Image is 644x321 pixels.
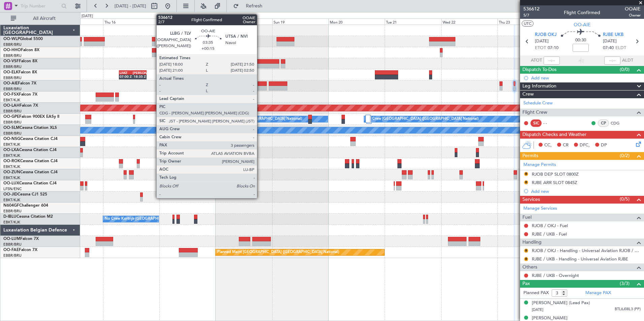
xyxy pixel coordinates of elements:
[564,9,600,16] div: Flight Confirmed
[216,19,272,25] div: Sat 18
[523,290,549,296] label: Planned PAX
[615,307,641,312] span: BTL6J08L3 (PP)
[524,249,528,253] button: R
[3,53,22,58] a: EBBR/BRU
[603,32,623,38] span: RJBE UKB
[103,19,159,25] div: Thu 16
[3,131,22,136] a: EBBR/BRU
[3,64,22,69] a: EBBR/BRU
[3,81,18,85] span: OO-AIE
[441,19,497,25] div: Wed 22
[3,248,37,252] a: OO-FAEFalcon 7X
[3,159,20,163] span: OO-ROK
[611,120,626,126] a: CDG
[120,71,133,75] div: LIMZ
[603,38,617,45] span: [DATE]
[615,45,626,51] span: ELDT
[3,215,53,219] a: D-IBLUCessna Citation M2
[3,37,20,41] span: OO-WLP
[585,290,611,296] a: Manage PAX
[522,82,556,90] span: Leg Information
[105,214,174,224] div: No Crew Kortrijk-[GEOGRAPHIC_DATA]
[240,4,268,8] span: Refresh
[532,256,628,262] a: RJBE / UKB - Handling - Universal Aviation RJBE
[522,21,534,27] button: UTC
[3,115,19,119] span: OO-GPE
[3,237,20,241] span: OO-LUM
[601,142,607,149] span: DP
[532,300,590,307] div: [PERSON_NAME] (Lead Pax)
[82,13,93,19] div: [DATE]
[120,74,133,78] div: 07:00 Z
[3,115,59,119] a: OO-GPEFalcon 900EX EASy II
[3,170,20,174] span: OO-ZUN
[532,248,641,253] a: RJOB / OKJ - Handling - Universal Aviation RJOB / OKJ
[230,1,270,11] button: Refresh
[3,98,20,103] a: EBKT/KJK
[3,181,19,185] span: OO-LUX
[523,5,540,12] span: 536612
[3,126,57,130] a: OO-SLMCessna Citation XLS
[3,120,22,125] a: EBBR/BRU
[603,45,614,51] span: 07:40
[3,159,58,163] a: OO-ROKCessna Citation CJ4
[622,57,633,64] span: ALDT
[524,172,528,176] button: R
[3,204,19,208] span: N604GF
[3,153,20,158] a: EBKT/KJK
[3,248,19,252] span: OO-FAE
[497,19,554,25] div: Thu 23
[3,181,57,185] a: OO-LUXCessna Citation CJ4
[543,120,558,126] div: - -
[532,273,579,278] a: RJBE / UKB - Overnight
[3,186,22,191] a: LFSN/ENC
[524,180,528,184] button: R
[532,223,568,228] a: RJOB / OKJ - Fuel
[532,307,543,312] span: [DATE]
[3,93,19,97] span: OO-FSX
[3,48,39,52] a: OO-HHOFalcon 8X
[548,45,558,51] span: 07:10
[532,171,579,177] div: RJOB DEP SLOT 0800Z
[3,220,20,225] a: EBKT/KJK
[522,263,537,271] span: Others
[523,205,557,212] a: Manage Services
[115,3,146,9] span: [DATE] - [DATE]
[598,119,609,127] div: CP
[620,195,630,203] span: (0/5)
[3,86,22,92] a: EBBR/BRU
[531,75,641,81] div: Add new
[522,91,534,98] span: Crew
[3,42,22,47] a: EBBR/BRU
[3,192,18,197] span: OO-JID
[3,237,39,241] a: OO-LUMFalcon 7X
[620,152,630,159] span: (0/2)
[3,93,37,97] a: OO-FSXFalcon 7X
[522,131,586,139] span: Dispatch Checks and Weather
[3,175,20,180] a: EBKT/KJK
[3,104,20,108] span: OO-LAH
[3,137,20,141] span: OO-NSG
[3,148,19,152] span: OO-LXA
[189,114,302,124] div: No Crew [GEOGRAPHIC_DATA] ([GEOGRAPHIC_DATA] National)
[535,45,546,51] span: ETOT
[3,142,20,147] a: EBKT/KJK
[523,162,556,168] a: Manage Permits
[21,1,59,11] input: Trip Number
[3,37,43,41] a: OO-WLPGlobal 5500
[522,239,542,246] span: Handling
[366,114,479,124] div: No Crew [GEOGRAPHIC_DATA] ([GEOGRAPHIC_DATA] National)
[3,104,38,108] a: OO-LAHFalcon 7X
[574,21,591,28] span: OO-AIE
[522,109,547,116] span: Flight Crew
[532,180,577,185] div: RJBE ARR SLOT 0845Z
[544,142,552,149] span: CC,
[3,198,20,203] a: EBKT/KJK
[3,192,47,197] a: OO-JIDCessna CJ1 525
[531,188,641,194] div: Add new
[3,70,19,74] span: OO-ELK
[535,38,549,45] span: [DATE]
[3,209,22,214] a: EBBR/BRU
[522,196,540,204] span: Services
[3,59,19,63] span: OO-VSF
